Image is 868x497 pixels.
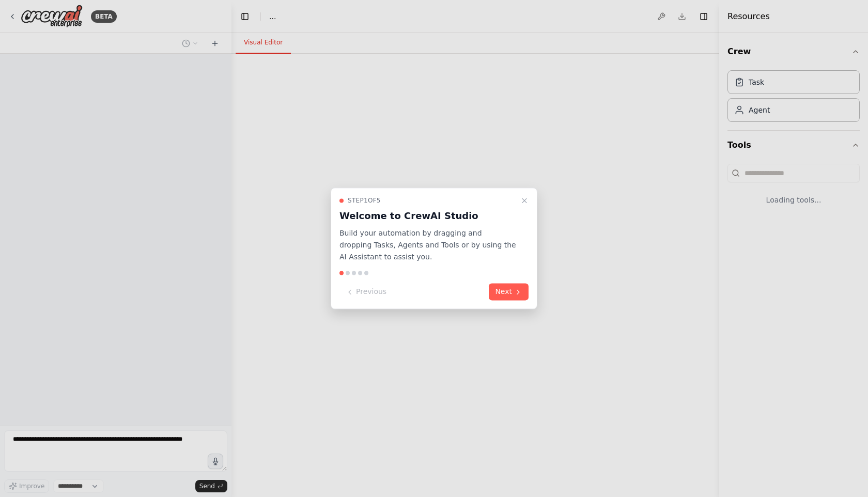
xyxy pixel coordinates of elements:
[339,209,516,223] h3: Welcome to CrewAI Studio
[348,196,381,205] span: Step 1 of 5
[339,227,516,262] p: Build your automation by dragging and dropping Tasks, Agents and Tools or by using the AI Assista...
[238,9,252,24] button: Hide left sidebar
[518,194,531,207] button: Close walkthrough
[489,284,529,301] button: Next
[339,284,393,301] button: Previous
